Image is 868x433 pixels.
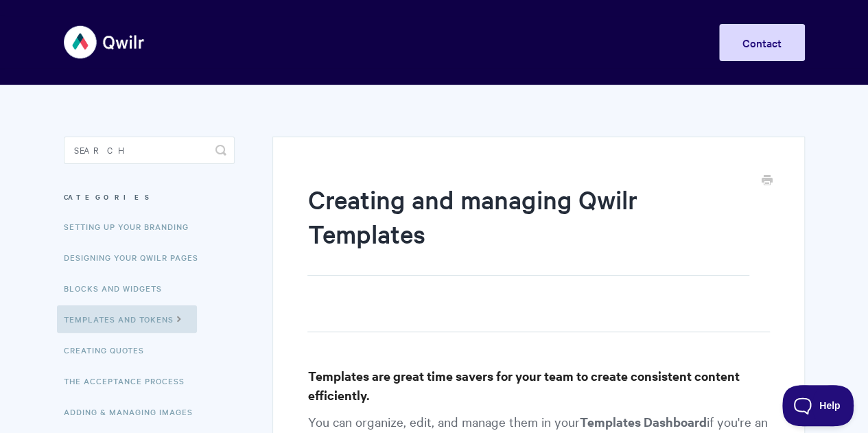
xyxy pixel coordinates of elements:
a: Templates and Tokens [57,305,197,333]
a: Designing Your Qwilr Pages [64,244,209,271]
h1: Creating and managing Qwilr Templates [307,182,749,276]
a: Adding & Managing Images [64,398,203,425]
img: Qwilr Help Center [64,16,145,68]
a: Setting up your Branding [64,213,199,240]
a: Blocks and Widgets [64,274,172,302]
a: The Acceptance Process [64,367,195,395]
a: Creating Quotes [64,336,154,364]
h3: Templates are great time savers for your team to create consistent content efficiently. [307,366,769,405]
input: Search [64,137,235,164]
h3: Categories [64,185,235,209]
a: Contact [719,24,805,61]
a: Print this Article [762,174,773,189]
iframe: Toggle Customer Support [782,385,854,426]
strong: Templates Dashboard [579,413,706,430]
